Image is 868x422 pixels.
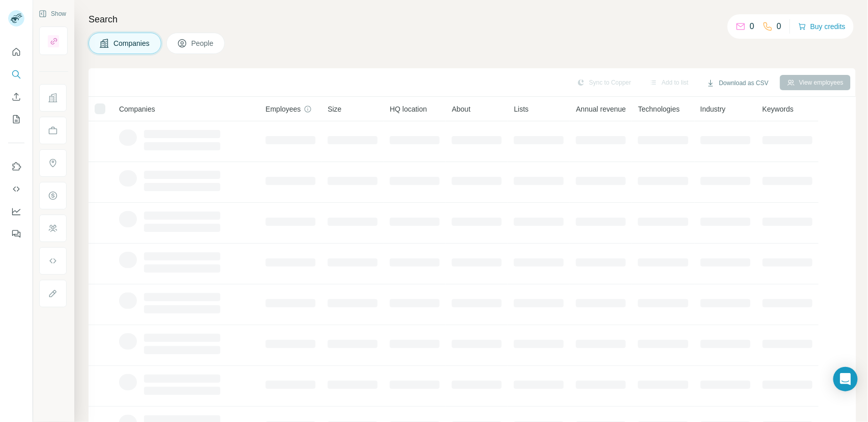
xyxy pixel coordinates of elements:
span: Keywords [763,104,794,114]
button: Search [8,65,24,84]
button: Use Surfe on LinkedIn [8,157,24,176]
span: Size [328,104,341,114]
span: Companies [119,104,155,114]
button: My lists [8,110,24,128]
button: Enrich CSV [8,88,24,106]
span: Annual revenue [576,104,626,114]
span: Lists [514,104,529,114]
h4: Search [89,12,856,27]
div: Open Intercom Messenger [833,367,858,391]
span: Companies [113,38,151,48]
span: Industry [701,104,726,114]
button: Download as CSV [700,75,775,91]
button: Show [32,6,73,21]
button: Buy credits [798,19,846,34]
span: Employees [266,104,301,114]
span: People [191,38,215,48]
span: About [452,104,471,114]
button: Feedback [8,225,24,243]
button: Dashboard [8,202,24,221]
span: Technologies [638,104,680,114]
button: Use Surfe API [8,180,24,198]
p: 0 [777,20,782,33]
button: Quick start [8,43,24,61]
span: HQ location [390,104,427,114]
p: 0 [750,20,755,33]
